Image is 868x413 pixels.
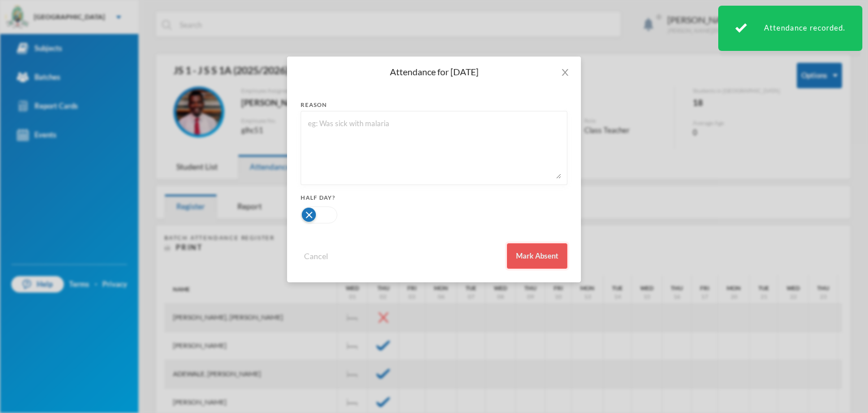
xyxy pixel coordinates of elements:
i: icon: close [561,68,570,77]
button: Cancel [301,249,332,263]
div: Attendance recorded. [718,6,862,51]
div: Attendance for [DATE] [301,66,567,78]
div: Half Day? [301,193,567,202]
button: Mark Absent [507,243,567,269]
button: Close [549,57,581,88]
div: reason [301,101,567,109]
